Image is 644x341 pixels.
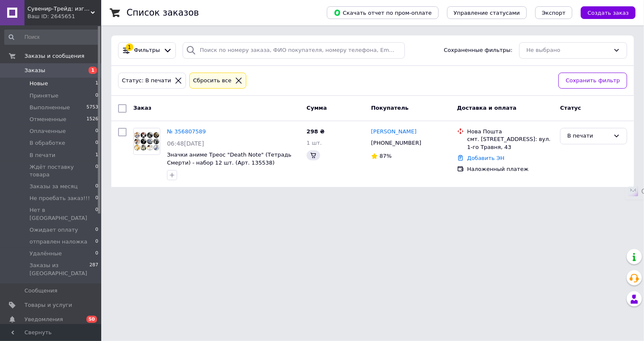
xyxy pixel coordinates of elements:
span: Оплаченные [30,127,66,135]
span: 0 [95,206,98,222]
div: Нова Пошта [467,128,554,135]
span: Заказы [24,67,45,74]
span: Отмененные [30,116,66,123]
img: Фото товару [134,132,160,152]
span: Покупатель [371,105,409,111]
span: 0 [95,195,98,202]
span: 0 [95,250,98,257]
span: 1 [95,80,98,87]
span: отправлен наложка [30,238,87,246]
a: № 356807589 [167,128,206,135]
span: 287 [89,262,98,277]
div: смт. [STREET_ADDRESS]: вул. 1-го Травня, 43 [467,135,554,151]
span: Фильтры [134,46,160,54]
div: Статус: В печати [120,76,173,85]
div: 1 [126,43,133,51]
span: Сохранить фильтр [566,76,620,85]
span: 50 [86,316,97,323]
div: В печати [567,132,610,141]
a: Создать заказ [572,9,636,16]
div: Не выбрано [526,46,610,55]
div: Сбросить все [191,76,233,85]
a: [PERSON_NAME] [371,128,417,136]
span: 0 [95,92,98,100]
span: 0 [95,139,98,147]
input: Поиск [4,30,99,45]
button: Сохранить фильтр [558,73,627,89]
span: Удалённые [30,250,62,257]
span: 06:48[DATE] [167,140,204,147]
span: Принятые [30,92,59,100]
span: 5753 [86,104,98,111]
div: Ваш ID: 2645651 [27,13,101,20]
span: 0 [95,226,98,234]
span: Уведомления [24,316,63,323]
input: Поиск по номеру заказа, ФИО покупателя, номеру телефона, Email, номеру накладной [183,42,405,59]
span: 0 [95,127,98,135]
span: Создать заказ [587,10,629,16]
span: Сообщения [24,287,57,295]
a: Добавить ЭН [467,155,504,161]
span: 87% [380,153,392,159]
span: 0 [95,163,98,179]
button: Экспорт [535,6,572,19]
span: 1 [95,152,98,159]
button: Управление статусами [447,6,527,19]
span: Сумма [307,105,327,111]
span: 1 [89,67,97,74]
a: Фото товару [133,128,160,155]
span: Доставка и оплата [457,105,517,111]
span: 1526 [86,116,98,123]
span: Заказы из [GEOGRAPHIC_DATA] [30,262,89,277]
span: Экспорт [542,10,566,16]
span: В обработке [30,139,65,147]
span: Заказ [133,105,151,111]
span: Новые [30,80,48,87]
span: Статус [560,105,581,111]
span: Ожидает оплату [30,226,78,234]
span: Управление статусами [454,10,520,16]
a: Значки аниме Треос "Death Note" (Тетрадь Смерти) - набор 12 шт. (Арт. 135538) [167,152,291,166]
span: Нет в [GEOGRAPHIC_DATA] [30,206,95,222]
span: Скачать отчет по пром-оплате [334,9,432,16]
div: Наложенный платеж [467,165,554,173]
span: Сохраненные фильтры: [444,46,512,54]
span: 0 [95,238,98,246]
h1: Список заказов [127,8,199,18]
span: Выполненные [30,104,70,111]
button: Скачать отчет по пром-оплате [327,6,439,19]
span: Ждёт поставку товара [30,163,95,179]
span: Не проебать заказ!!! [30,195,90,202]
span: [PHONE_NUMBER] [371,140,421,146]
span: Сувенир-Трейд: изготовление и продажа сувенирной и печатной продукции. [27,5,91,13]
span: 298 ₴ [307,128,325,135]
span: Заказы и сообщения [24,52,84,60]
button: Создать заказ [581,6,636,19]
span: 0 [95,183,98,190]
span: 1 шт. [307,140,322,146]
span: Товары и услуги [24,301,72,309]
span: Заказы за месяц [30,183,78,190]
span: В печати [30,152,55,159]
